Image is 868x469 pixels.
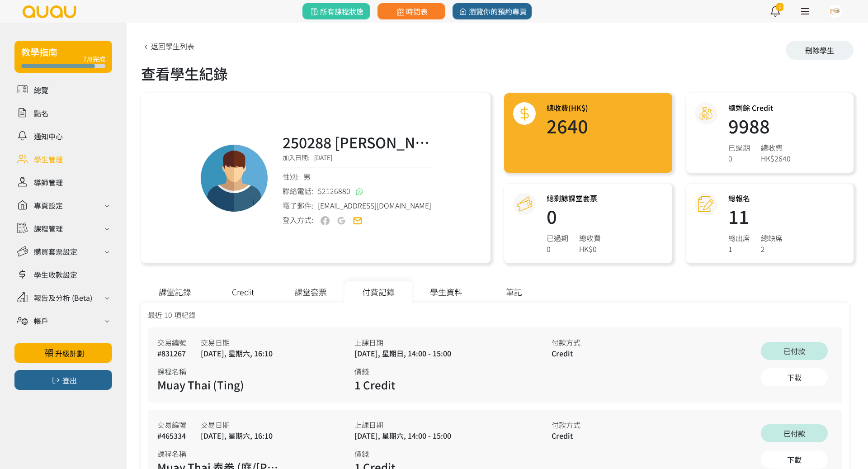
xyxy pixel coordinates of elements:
div: 聯絡電話: [283,185,432,196]
div: #465334 [157,430,186,441]
div: 學生資料 [412,281,480,303]
a: 下載 [760,450,828,469]
span: [EMAIL_ADDRESS][DOMAIN_NAME] [318,200,431,211]
div: HK$0 [579,243,601,254]
div: 0 [547,243,568,254]
img: user-email-on.png [353,216,362,225]
img: total@2x.png [517,106,533,122]
a: 時間表 [377,3,445,19]
img: courseCredit@2x.png [517,196,533,212]
img: credit@2x.png [698,106,714,122]
div: 付款方式 [552,337,580,348]
a: 已付款 [760,424,828,443]
a: 升級計劃 [14,343,112,363]
h1: 9988 [728,117,791,135]
div: 電子郵件: [283,200,432,211]
div: 價錢 [354,448,552,459]
h1: 11 [728,207,783,225]
div: [DATE], 星期六, 14:00 - 15:00 [354,430,552,441]
div: 付款方式 [552,419,580,430]
div: 購買套票設定 [34,246,77,257]
div: 交易編號 [157,337,186,348]
div: [DATE], 星期六, 16:10 [201,430,273,441]
div: HK$2640 [761,153,791,164]
h1: 0 [547,207,601,225]
span: 男 [303,171,311,182]
div: 已過期 [728,142,750,153]
a: 瀏覽你的預約專頁 [453,3,532,19]
img: whatsapp@2x.png [356,188,363,195]
a: 下載 [760,368,828,387]
h3: 250288 [PERSON_NAME] [283,131,432,153]
div: 課程管理 [34,223,63,234]
span: 瀏覽你的預約專頁 [458,6,527,17]
img: logo.svg [22,5,77,18]
div: 價錢 [354,366,552,377]
h3: 總剩餘課堂套票 [547,193,601,204]
div: 總缺席 [761,232,783,243]
div: 2 [761,243,783,254]
h3: 總收費(HK$) [547,102,588,113]
div: 總收費 [579,232,601,243]
div: 交易日期 [201,337,273,348]
div: 上課日期 [354,419,552,430]
div: 加入日期: [283,153,432,167]
a: 已付款 [760,341,828,360]
div: 課程名稱 [157,448,354,459]
div: Credit [209,281,277,303]
div: 最近 10 項紀錄 [148,309,842,320]
div: 交易編號 [157,419,186,430]
div: [DATE], 星期日, 14:00 - 15:00 [354,348,552,359]
div: 課程名稱 [157,366,354,377]
div: 報告及分析 (Beta) [34,292,92,303]
div: 1 Credit [354,377,481,393]
div: #831267 [157,348,186,359]
div: 課堂套票 [277,281,344,303]
div: [DATE], 星期六, 16:10 [201,348,273,359]
button: 登出 [14,370,112,390]
span: 時間表 [395,6,428,17]
span: 所有課程狀態 [309,6,363,17]
div: 筆記 [480,281,548,303]
div: 總收費 [761,142,791,153]
div: 專頁設定 [34,200,63,211]
div: 查看學生紀錄 [141,62,854,84]
a: 所有課程狀態 [302,3,370,19]
img: user-google-off.png [337,216,346,225]
div: 總出席 [728,232,750,243]
div: 課堂記錄 [141,281,209,303]
div: 登入方式: [283,214,313,226]
span: [DATE] [314,153,332,162]
h3: 總報名 [728,193,783,204]
div: 交易日期 [201,419,273,430]
div: 帳戶 [34,315,48,326]
div: 上課日期 [354,337,552,348]
a: 返回學生列表 [141,41,194,52]
img: attendance@2x.png [698,196,714,212]
div: 性別: [283,171,432,182]
div: 0 [728,153,750,164]
div: Credit [552,430,580,441]
img: user-fb-off.png [321,216,330,225]
h1: 2640 [547,117,588,135]
div: 刪除學生 [786,41,854,60]
div: 1 [728,243,750,254]
div: 付費記錄 [344,281,412,303]
span: 6 [776,3,783,11]
h3: 總剩餘 Credit [728,102,791,113]
span: 52126880 [318,185,350,196]
div: 已過期 [547,232,568,243]
div: Muay Thai (Ting) [157,377,284,393]
div: Credit [552,348,580,359]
